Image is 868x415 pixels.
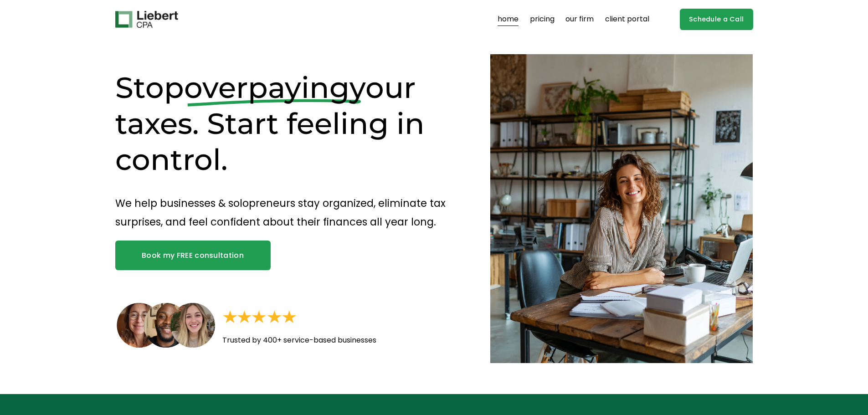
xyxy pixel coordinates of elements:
span: overpaying [184,70,349,105]
a: our firm [565,12,594,27]
p: Trusted by 400+ service-based businesses [222,334,431,347]
a: Book my FREE consultation [115,241,271,270]
a: pricing [530,12,555,27]
h1: Stop your taxes. Start feeling in control. [115,70,458,178]
p: We help businesses & solopreneurs stay organized, eliminate tax surprises, and feel confident abo... [115,194,458,231]
img: Liebert CPA [115,11,178,28]
a: client portal [605,12,649,27]
a: Schedule a Call [680,9,753,30]
a: home [498,12,519,27]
